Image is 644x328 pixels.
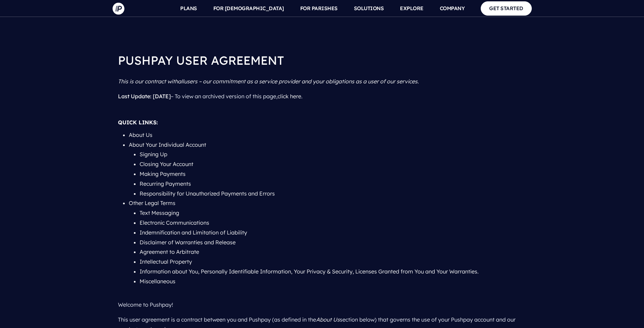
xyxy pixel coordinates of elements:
[481,1,532,15] a: GET STARTED
[278,93,301,100] a: click here
[140,190,275,197] a: Responsibility for Unauthorized Payments and Errors
[118,93,171,100] span: Last Update: [DATE]
[118,89,526,104] p: – To view an archived version of this page, .
[184,78,419,85] i: users – our commitment as a service provider and your obligations as a user of our services.
[140,268,479,275] a: Information about You, Personally Identifiable Information, Your Privacy & Security, Licenses Gra...
[118,297,526,312] p: Welcome to Pushpay!
[118,47,526,74] h1: PUSHPAY USER AGREEMENT
[129,141,206,148] a: About Your Individual Account
[140,170,186,177] a: Making Payments
[140,180,191,187] a: Recurring Payments
[118,119,158,126] strong: QUICK LINKS:
[178,78,184,85] i: all
[118,78,178,85] i: This is our contract with
[140,219,209,226] a: Electronic Communications
[316,316,340,323] i: About Us
[140,229,247,236] a: Indemnification and Limitation of Liability
[140,161,193,167] a: Closing Your Account
[129,200,175,206] a: Other Legal Terms
[140,258,192,265] a: Intellectual Property
[140,209,179,216] a: Text Messaging
[140,151,167,158] a: Signing Up
[140,239,236,246] a: Disclaimer of Warranties and Release
[129,131,152,138] a: About Us
[140,248,199,255] a: Agreement to Arbitrate
[140,278,175,285] a: Miscellaneous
